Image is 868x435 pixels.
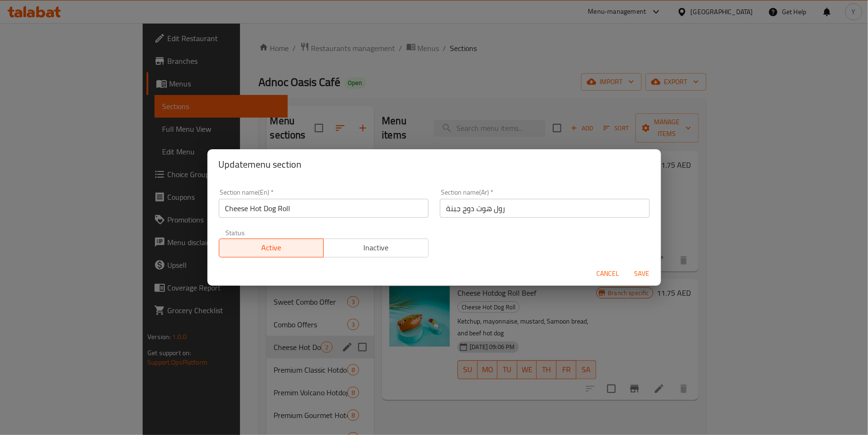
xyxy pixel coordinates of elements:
span: Inactive [327,241,425,255]
h2: Update menu section [219,157,650,172]
input: Please enter section name(en) [219,199,429,218]
button: Active [219,239,324,257]
input: Please enter section name(ar) [440,199,650,218]
span: Save [631,268,653,280]
button: Cancel [593,265,623,282]
button: Inactive [323,239,429,257]
button: Save [627,265,657,282]
span: Cancel [597,268,619,280]
span: Active [223,241,320,255]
